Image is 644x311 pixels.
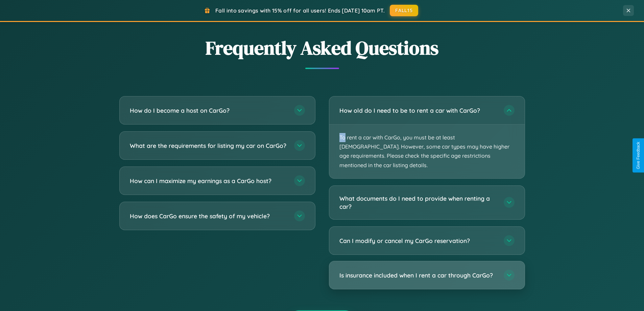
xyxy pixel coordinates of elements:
h3: Is insurance included when I rent a car through CarGo? [339,271,497,280]
div: Give Feedback [636,142,641,169]
h3: How can I maximize my earnings as a CarGo host? [130,177,287,185]
h3: How old do I need to be to rent a car with CarGo? [339,106,497,115]
h3: What documents do I need to provide when renting a car? [339,194,497,211]
h3: How do I become a host on CarGo? [130,106,287,115]
h3: Can I modify or cancel my CarGo reservation? [339,237,497,245]
span: Fall into savings with 15% off for all users! Ends [DATE] 10am PT. [215,7,385,14]
h2: Frequently Asked Questions [119,35,525,61]
h3: How does CarGo ensure the safety of my vehicle? [130,212,287,220]
button: FALL15 [390,5,418,16]
p: To rent a car with CarGo, you must be at least [DEMOGRAPHIC_DATA]. However, some car types may ha... [329,125,525,178]
h3: What are the requirements for listing my car on CarGo? [130,141,287,150]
